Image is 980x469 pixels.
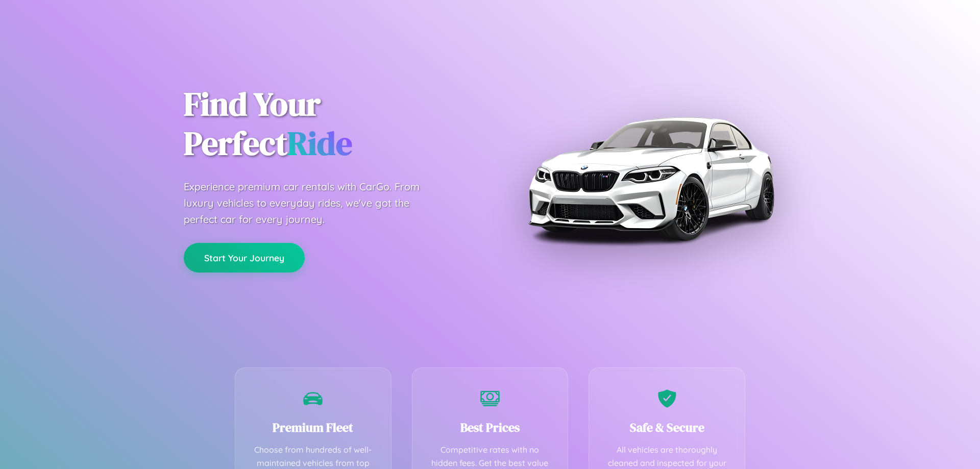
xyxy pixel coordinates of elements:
[184,85,475,163] h1: Find Your Perfect
[287,121,352,165] span: Ride
[604,419,729,436] h3: Safe & Secure
[523,51,778,306] img: Premium BMW car rental vehicle
[184,179,439,228] p: Experience premium car rentals with CarGo. From luxury vehicles to everyday rides, we've got the ...
[428,419,553,436] h3: Best Prices
[251,419,376,436] h3: Premium Fleet
[184,243,305,273] button: Start Your Journey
